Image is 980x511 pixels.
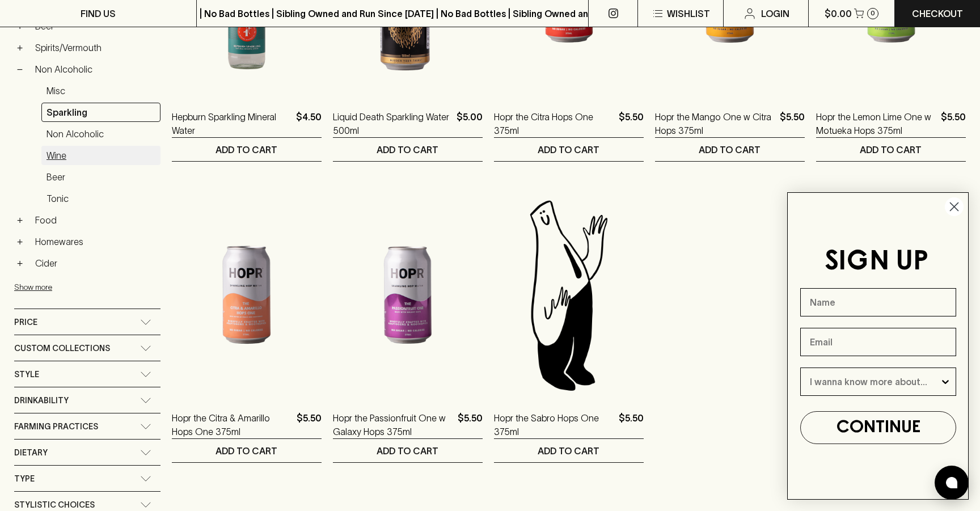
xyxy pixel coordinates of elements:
a: Beer [41,167,160,187]
p: Checkout [912,7,963,20]
a: Non Alcoholic [30,60,160,79]
p: $5.50 [780,110,805,137]
button: ADD TO CART [655,138,805,161]
button: Close dialog [944,197,964,217]
span: Drinkability [14,394,69,408]
div: Custom Collections [14,335,160,361]
p: ADD TO CART [377,444,438,458]
button: ADD TO CART [494,138,644,161]
button: + [14,236,26,247]
span: Custom Collections [14,341,110,356]
a: Tonic [41,189,160,208]
a: Food [30,210,160,230]
p: ADD TO CART [377,143,438,157]
span: Price [14,315,37,330]
p: $4.50 [296,110,322,137]
div: Drinkability [14,387,160,413]
p: ADD TO CART [860,143,922,157]
a: Spirits/Vermouth [30,38,160,57]
p: 0 [871,10,875,16]
img: Blackhearts & Sparrows Man [494,196,644,394]
button: + [14,214,26,226]
a: Cider [30,254,160,273]
a: Hopr the Lemon Lime One w Motueka Hops 375ml [816,110,936,137]
p: ADD TO CART [699,143,761,157]
div: Price [14,309,160,335]
button: ADD TO CART [333,138,483,161]
a: Homewares [30,232,160,251]
button: ADD TO CART [494,439,644,462]
button: CONTINUE [800,411,956,444]
p: $5.50 [458,411,483,438]
nav: pagination navigation [172,477,966,500]
p: $5.50 [619,411,644,438]
input: Name [800,288,956,316]
a: Hopr the Sabro Hops One 375ml [494,411,614,438]
span: SIGN UP [825,249,928,275]
button: Show more [14,275,163,298]
p: $5.00 [457,110,483,137]
button: ADD TO CART [172,439,322,462]
p: $5.50 [941,110,966,137]
a: Hepburn Sparkling Mineral Water [172,110,292,137]
a: Misc [41,81,160,100]
a: Sparkling [41,103,160,122]
p: Login [761,7,789,20]
p: $0.00 [825,7,852,20]
a: Hopr the Citra Hops One 375ml [494,110,614,137]
button: ADD TO CART [333,439,483,462]
p: ADD TO CART [538,143,599,157]
div: Type [14,466,160,491]
button: + [14,42,26,53]
button: ADD TO CART [172,138,322,161]
div: FLYOUT Form [776,181,980,511]
p: $5.50 [619,110,644,137]
button: + [14,257,26,269]
a: Hopr the Passionfruit One w Galaxy Hops 375ml [333,411,453,438]
span: Style [14,368,39,382]
button: Show Options [940,368,951,395]
img: bubble-icon [946,477,957,488]
span: Farming Practices [14,420,98,434]
input: I wanna know more about... [810,368,940,395]
a: Liquid Death Sparkling Water 500ml [333,110,452,137]
p: ADD TO CART [538,444,599,458]
p: ADD TO CART [216,444,277,458]
a: Wine [41,146,160,165]
button: − [14,64,26,75]
p: ADD TO CART [216,143,277,157]
p: Wishlist [667,7,710,20]
div: Style [14,361,160,387]
a: Hopr the Mango One w Citra Hops 375ml [655,110,775,137]
a: Non Alcoholic [41,124,160,143]
button: + [14,20,26,32]
input: Email [800,328,956,356]
p: FIND US [81,7,116,20]
span: Type [14,472,35,486]
a: Hopr the Citra & Amarillo Hops One 375ml [172,411,292,438]
img: Hopr the Passionfruit One w Galaxy Hops 375ml [333,196,483,394]
p: $5.50 [297,411,322,438]
span: Dietary [14,446,48,460]
div: Dietary [14,440,160,465]
img: Hopr the Citra & Amarillo Hops One 375ml [172,196,322,394]
button: ADD TO CART [816,138,966,161]
div: Farming Practices [14,413,160,439]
